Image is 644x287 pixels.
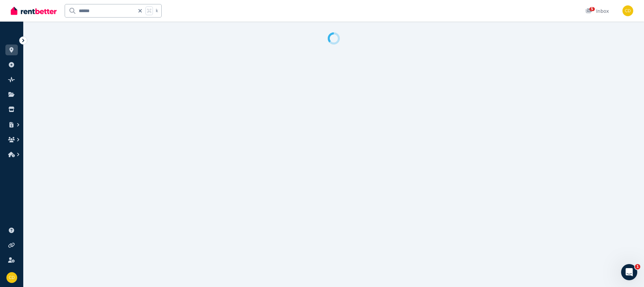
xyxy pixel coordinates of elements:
[6,272,17,283] img: Chris Dimitropoulos
[635,264,640,269] span: 1
[589,7,595,11] span: 5
[622,5,633,16] img: Chris Dimitropoulos
[585,8,609,15] div: Inbox
[156,8,158,13] span: k
[11,6,57,16] img: RentBetter
[621,264,637,280] iframe: Intercom live chat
